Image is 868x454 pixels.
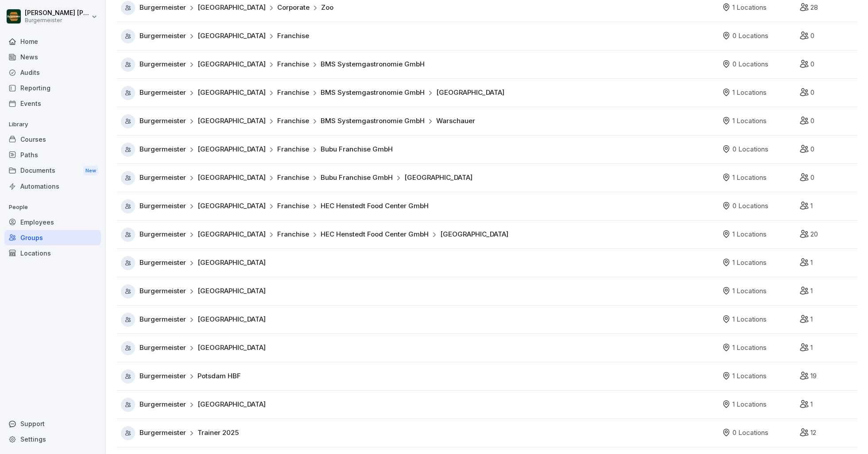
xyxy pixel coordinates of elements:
[732,116,767,126] p: 1 Locations
[121,1,717,15] a: Burgermeister[GEOGRAPHIC_DATA]CorporateZoo
[198,173,266,183] span: [GEOGRAPHIC_DATA]
[198,116,266,126] span: [GEOGRAPHIC_DATA]
[139,59,186,70] span: Burgermeister
[4,49,101,65] a: News
[732,31,768,41] p: 0 Locations
[732,173,767,183] p: 1 Locations
[277,3,310,13] span: Corporate
[277,59,309,70] span: Franchise
[121,426,717,440] a: BurgermeisterTrainer 2025
[321,3,333,13] span: Zoo
[198,88,266,98] span: [GEOGRAPHIC_DATA]
[732,343,767,353] p: 1 Locations
[277,144,309,155] span: Franchise
[732,201,768,211] p: 0 Locations
[121,398,717,412] a: Burgermeister[GEOGRAPHIC_DATA]
[121,143,717,157] a: Burgermeister[GEOGRAPHIC_DATA]FranchiseBubu Franchise GmbH
[121,58,717,72] a: Burgermeister[GEOGRAPHIC_DATA]FranchiseBMS Systemgastronomie GmbH
[83,166,98,176] div: New
[810,343,813,353] p: 1
[25,9,89,17] p: [PERSON_NAME] [PERSON_NAME]
[810,400,813,410] p: 1
[198,144,266,155] span: [GEOGRAPHIC_DATA]
[4,178,101,194] div: Automations
[277,201,309,211] span: Franchise
[4,214,101,230] div: Employees
[139,88,186,98] span: Burgermeister
[198,201,266,211] span: [GEOGRAPHIC_DATA]
[198,3,266,13] span: [GEOGRAPHIC_DATA]
[732,314,767,325] p: 1 Locations
[810,116,814,126] p: 0
[732,59,768,70] p: 0 Locations
[139,286,186,296] span: Burgermeister
[139,428,186,438] span: Burgermeister
[139,371,186,381] span: Burgermeister
[732,144,768,155] p: 0 Locations
[321,144,393,155] span: Bubu Franchise GmbH
[198,59,266,70] span: [GEOGRAPHIC_DATA]
[4,147,101,163] a: Paths
[404,173,473,183] span: [GEOGRAPHIC_DATA]
[198,400,266,410] span: [GEOGRAPHIC_DATA]
[121,256,717,270] a: Burgermeister[GEOGRAPHIC_DATA]
[4,65,101,80] a: Audits
[810,201,813,211] p: 1
[139,400,186,410] span: Burgermeister
[277,229,309,240] span: Franchise
[810,258,813,268] p: 1
[121,341,717,355] a: Burgermeister[GEOGRAPHIC_DATA]
[4,416,101,431] div: Support
[4,117,101,132] p: Library
[121,171,717,185] a: Burgermeister[GEOGRAPHIC_DATA]FranchiseBubu Franchise GmbH[GEOGRAPHIC_DATA]
[277,116,309,126] span: Franchise
[810,229,818,240] p: 20
[4,163,101,179] a: DocumentsNew
[810,3,818,13] p: 28
[198,31,266,41] span: [GEOGRAPHIC_DATA]
[810,88,814,98] p: 0
[810,173,814,183] p: 0
[321,59,425,70] span: BMS Systemgastronomie GmbH
[139,258,186,268] span: Burgermeister
[4,431,101,447] a: Settings
[121,114,717,128] a: Burgermeister[GEOGRAPHIC_DATA]FranchiseBMS Systemgastronomie GmbHWarschauer
[4,132,101,147] div: Courses
[198,314,266,325] span: [GEOGRAPHIC_DATA]
[4,230,101,245] a: Groups
[321,201,429,211] span: HEC Henstedt Food Center GmbH
[321,88,425,98] span: BMS Systemgastronomie GmbH
[4,245,101,261] a: Locations
[198,229,266,240] span: [GEOGRAPHIC_DATA]
[810,286,813,296] p: 1
[4,34,101,49] a: Home
[277,173,309,183] span: Franchise
[198,258,266,268] span: [GEOGRAPHIC_DATA]
[810,428,816,438] p: 12
[121,29,717,43] a: Burgermeister[GEOGRAPHIC_DATA]Franchise
[436,88,504,98] span: [GEOGRAPHIC_DATA]
[277,31,309,41] span: Franchise
[198,428,239,438] span: Trainer 2025
[4,80,101,96] a: Reporting
[139,314,186,325] span: Burgermeister
[121,199,717,213] a: Burgermeister[GEOGRAPHIC_DATA]FranchiseHEC Henstedt Food Center GmbH
[139,173,186,183] span: Burgermeister
[732,3,767,13] p: 1 Locations
[277,88,309,98] span: Franchise
[198,371,241,381] span: Potsdam HBF
[810,59,814,70] p: 0
[321,173,393,183] span: Bubu Franchise GmbH
[321,229,429,240] span: HEC Henstedt Food Center GmbH
[121,284,717,299] a: Burgermeister[GEOGRAPHIC_DATA]
[732,229,767,240] p: 1 Locations
[732,428,768,438] p: 0 Locations
[321,116,425,126] span: BMS Systemgastronomie GmbH
[732,88,767,98] p: 1 Locations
